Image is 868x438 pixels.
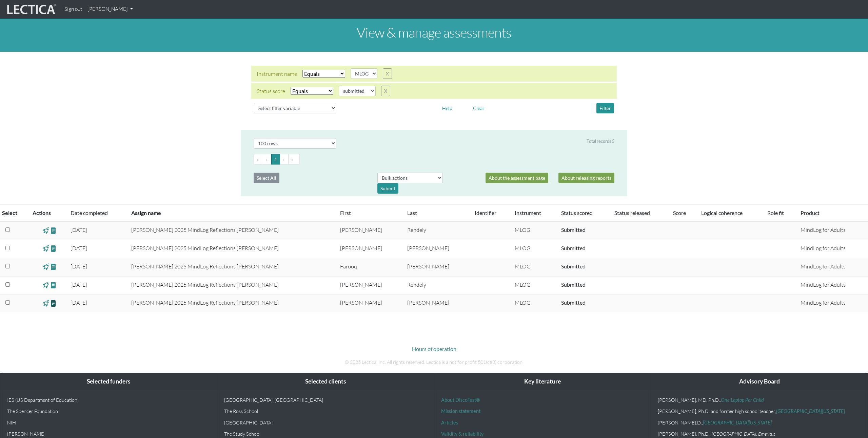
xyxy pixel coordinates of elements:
button: Help [439,103,455,113]
button: Go to page 1 [271,154,280,165]
td: [PERSON_NAME] 2025 MindLog Reflections [PERSON_NAME] [127,258,336,276]
a: Instrument [515,210,541,216]
p: NIH [7,420,210,425]
td: [PERSON_NAME] [403,258,470,276]
td: MindLog for Adults [796,258,868,276]
div: Submit [377,183,398,194]
td: Rendely [403,221,470,240]
td: [PERSON_NAME] 2025 MindLog Reflections [PERSON_NAME] [127,240,336,258]
button: Clear [470,103,488,113]
a: [PERSON_NAME] [85,3,136,16]
div: Selected clients [217,373,434,390]
p: [PERSON_NAME], Ph.D. [658,431,861,437]
td: MLOG [511,258,557,276]
td: [PERSON_NAME] [336,276,403,294]
span: view [50,263,57,271]
p: The Study School [224,431,427,437]
div: Key literature [434,373,651,390]
p: [PERSON_NAME], MD, Ph.D., [658,397,861,403]
td: [PERSON_NAME] 2025 MindLog Reflections [PERSON_NAME] [127,221,336,240]
a: Completed = assessment has been completed; CS scored = assessment has been CLAS scored; LS scored... [561,245,586,251]
a: Validity & reliability [441,431,484,437]
div: Advisory Board [651,373,868,390]
p: IES (US Department of Education) [7,397,210,403]
td: [PERSON_NAME] [336,221,403,240]
td: MindLog for Adults [796,221,868,240]
td: [PERSON_NAME] 2025 MindLog Reflections [PERSON_NAME] [127,276,336,294]
td: [PERSON_NAME] 2025 MindLog Reflections [PERSON_NAME] [127,294,336,312]
th: Assign name [127,205,336,222]
td: [DATE] [66,221,127,240]
span: view [50,226,57,234]
span: view [43,263,49,271]
a: Last [407,210,417,216]
a: Status scored [561,210,593,216]
td: [PERSON_NAME] [403,240,470,258]
td: MLOG [511,276,557,294]
td: Rendely [403,276,470,294]
p: © 2025 Lectica, Inc. All rights reserved. Lectica is a not for profit 501(c)(3) corporation. [246,358,622,366]
a: Identifier [475,210,496,216]
td: [PERSON_NAME] [336,294,403,312]
a: Help [439,104,455,111]
a: Completed = assessment has been completed; CS scored = assessment has been CLAS scored; LS scored... [561,263,586,269]
p: The Spencer Foundation [7,408,210,414]
p: [PERSON_NAME] [7,431,210,437]
p: [GEOGRAPHIC_DATA], [GEOGRAPHIC_DATA] [224,397,427,403]
td: [DATE] [66,276,127,294]
span: view [43,281,49,289]
a: Role fit [767,210,784,216]
a: Completed = assessment has been completed; CS scored = assessment has been CLAS scored; LS scored... [561,281,586,288]
td: MLOG [511,240,557,258]
td: MindLog for Adults [796,294,868,312]
span: view [50,299,57,307]
a: Score [673,210,686,216]
a: About DiscoTest® [441,397,480,403]
p: [GEOGRAPHIC_DATA] [224,420,427,425]
a: [GEOGRAPHIC_DATA][US_STATE] [703,420,772,425]
td: MLOG [511,294,557,312]
td: Farooq [336,258,403,276]
a: Completed = assessment has been completed; CS scored = assessment has been CLAS scored; LS scored... [561,226,586,233]
td: [PERSON_NAME] [403,294,470,312]
th: Actions [28,205,66,222]
a: Completed = assessment has been completed; CS scored = assessment has been CLAS scored; LS scored... [561,299,586,306]
a: Logical coherence [701,210,743,216]
a: Product [801,210,820,216]
a: Sign out [62,3,85,16]
td: [DATE] [66,294,127,312]
div: Selected funders [0,373,217,390]
a: Date completed [71,210,108,216]
span: view [43,226,49,234]
button: Filter [596,103,614,113]
td: MLOG [511,221,557,240]
a: Hours of operation [412,346,456,352]
button: X [383,68,392,79]
a: About releasing reports [558,173,614,183]
a: Articles [441,420,458,425]
p: The Ross School [224,408,427,414]
div: Instrument name [257,70,297,78]
div: Total records 5 [587,138,614,145]
button: X [381,86,390,96]
img: lecticalive [5,3,56,16]
a: First [340,210,351,216]
span: view [50,245,57,253]
a: Status released [614,210,650,216]
p: [PERSON_NAME], Ph.D. and former high school teacher, [658,408,861,414]
button: Select All [254,173,279,183]
div: Status score [257,87,285,95]
span: view [43,299,49,307]
td: [DATE] [66,258,127,276]
a: [GEOGRAPHIC_DATA][US_STATE] [776,408,845,414]
ul: Pagination [254,154,614,165]
span: view [50,281,57,289]
td: MindLog for Adults [796,276,868,294]
p: [PERSON_NAME].D., [658,420,861,425]
em: , [GEOGRAPHIC_DATA], Emeritus [710,431,775,437]
a: About the assessment page [486,173,548,183]
a: One Laptop Per Child [721,397,764,403]
a: Mission statement [441,408,480,414]
td: [DATE] [66,240,127,258]
td: [PERSON_NAME] [336,240,403,258]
